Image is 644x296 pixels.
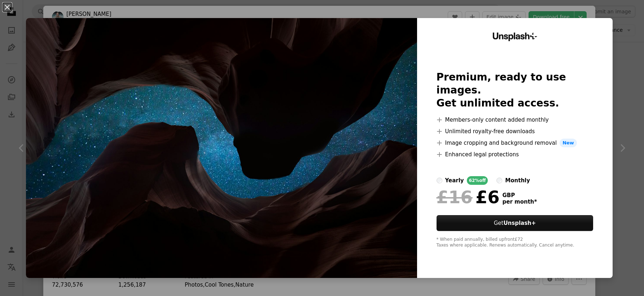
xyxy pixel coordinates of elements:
strong: Unsplash+ [503,220,536,226]
div: £6 [437,188,500,206]
div: monthly [505,176,530,185]
div: 62% off [467,176,488,185]
button: GetUnsplash+ [437,215,593,231]
li: Enhanced legal protections [437,150,593,159]
span: GBP [503,192,537,199]
li: Unlimited royalty-free downloads [437,127,593,136]
div: yearly [445,176,464,185]
span: per month * [503,199,537,205]
span: £16 [437,188,473,206]
input: yearly62%off [437,178,442,183]
li: Image cropping and background removal [437,139,593,147]
input: monthly [496,178,502,183]
div: * When paid annually, billed upfront £72 Taxes where applicable. Renews automatically. Cancel any... [437,237,593,248]
li: Members-only content added monthly [437,116,593,124]
h2: Premium, ready to use images. Get unlimited access. [437,71,593,110]
span: New [560,139,577,147]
